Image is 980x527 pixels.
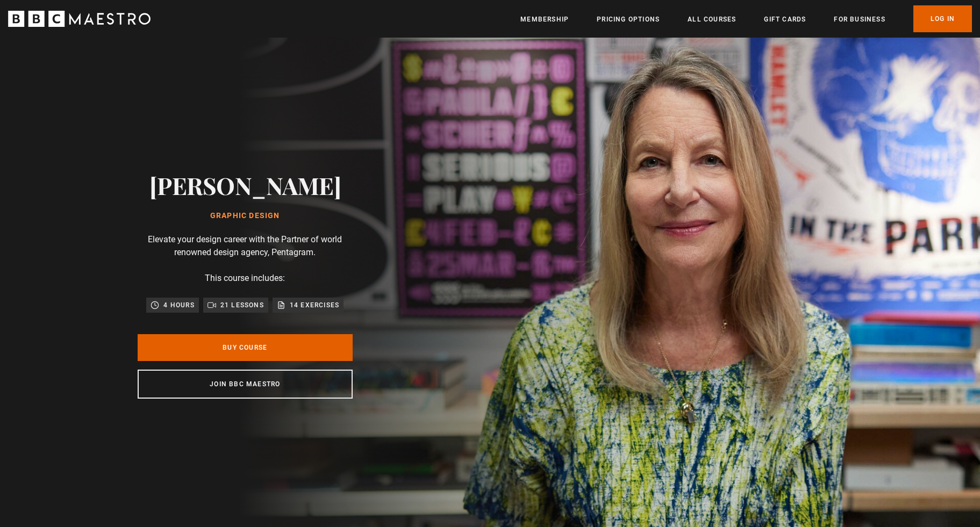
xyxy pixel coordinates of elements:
[149,171,341,199] h2: [PERSON_NAME]
[688,14,736,25] a: All Courses
[149,212,341,220] h1: Graphic Design
[163,300,194,311] p: 4 hours
[520,5,972,32] nav: Primary
[520,14,569,25] a: Membership
[138,233,353,259] p: Elevate your design career with the Partner of world renowned design agency, Pentagram.
[220,300,264,311] p: 21 lessons
[205,272,285,285] p: This course includes:
[764,14,806,25] a: Gift Cards
[913,5,972,32] a: Log In
[290,300,339,311] p: 14 exercises
[138,334,353,361] a: Buy Course
[834,14,885,25] a: For business
[597,14,660,25] a: Pricing Options
[8,11,151,27] svg: BBC Maestro
[138,370,353,399] a: Join BBC Maestro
